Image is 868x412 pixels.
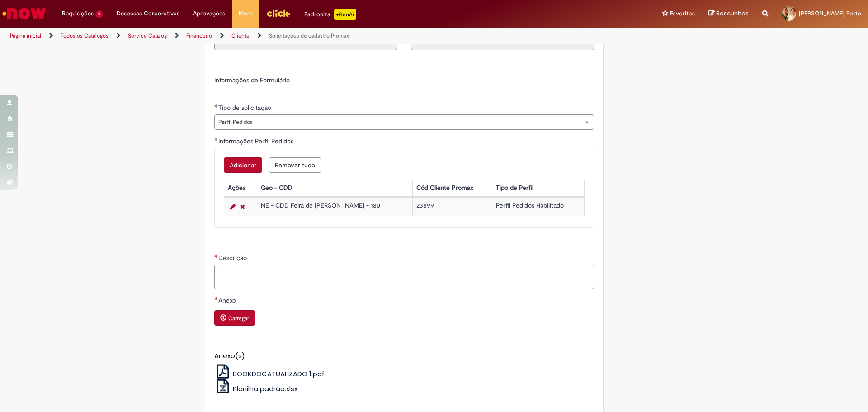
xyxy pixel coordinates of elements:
span: Favoritos [670,9,695,18]
span: More [239,9,253,18]
span: Anexo [218,296,238,304]
td: Perfil Pedidos Habilitado [492,197,584,216]
a: Planilha padrão.xlsx [214,384,298,393]
div: Padroniza [304,9,356,20]
button: Add a row for Informações Perfil Pedidos [224,157,262,173]
label: Informações de Formulário [214,76,290,84]
span: BOOKDOCATUALIZADO 1.pdf [233,369,325,379]
span: Aprovações [193,9,225,18]
span: Obrigatório Preenchido [214,137,218,141]
p: +GenAi [334,9,356,20]
span: Perfil Pedidos [218,115,576,129]
a: Service Catalog [128,32,167,39]
span: Rascunhos [716,9,749,18]
a: BOOKDOCATUALIZADO 1.pdf [214,369,325,379]
span: Requisições [62,9,94,18]
span: Tipo de solicitação [218,104,273,112]
span: Necessários [214,297,218,300]
span: 9 [95,10,103,18]
th: Tipo de Perfil [492,180,584,196]
textarea: Descrição [214,265,594,289]
a: Financeiro [186,32,212,39]
small: Carregar [228,315,249,322]
th: Ações [224,180,257,196]
a: Todos os Catálogos [61,32,108,39]
span: Planilha padrão.xlsx [233,384,297,393]
th: Cód Cliente Promax [413,180,492,196]
h5: Anexo(s) [214,352,594,360]
span: [PERSON_NAME] Porto [799,9,861,17]
span: Necessários [214,254,218,258]
a: Remover linha 1 [238,201,247,212]
ul: Trilhas de página [7,28,572,44]
th: Geo - CDD [257,180,413,196]
a: Página inicial [10,32,41,39]
button: Carregar anexo de Anexo Required [214,310,255,326]
img: click_logo_yellow_360x200.png [266,6,291,20]
span: Informações Perfil Pedidos [218,137,295,145]
img: ServiceNow [1,5,47,23]
span: Descrição [218,254,249,262]
a: Solicitações de cadastro Promax [269,32,349,39]
a: Editar Linha 1 [228,201,238,212]
a: Cliente [231,32,250,39]
span: Obrigatório Preenchido [214,104,218,108]
td: NE - CDD Feira de [PERSON_NAME] - 180 [257,197,413,216]
td: 23899 [413,197,492,216]
a: Rascunhos [708,9,749,18]
button: Remove all rows for Informações Perfil Pedidos [269,157,321,173]
span: Despesas Corporativas [117,9,179,18]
